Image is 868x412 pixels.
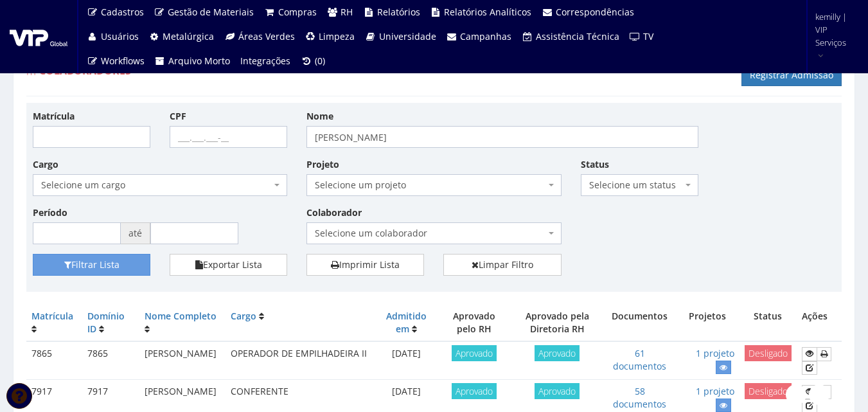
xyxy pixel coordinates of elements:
label: Colaborador [306,206,362,219]
a: Limpar Filtro [443,254,561,276]
button: Exportar Lista [170,254,287,276]
span: Áreas Verdes [238,30,295,42]
button: Filtrar Lista [33,254,150,276]
span: Relatórios [377,6,420,18]
span: Cadastros [101,6,144,18]
span: kemilly | VIP Serviços [815,10,851,49]
a: Limpeza [300,24,360,49]
a: 1 projeto [696,347,734,359]
a: 58 documentos [613,385,666,410]
span: Selecione um projeto [306,174,561,196]
span: Aprovado [452,345,497,361]
a: (0) [296,49,330,73]
label: CPF [170,110,186,123]
a: Usuários [82,24,144,49]
a: Workflows [82,49,150,73]
td: 7865 [26,341,82,380]
a: Admitido em [386,310,427,335]
label: Status [581,158,609,171]
a: 1 projeto [696,385,734,397]
label: Cargo [33,158,58,171]
a: TV [624,24,659,49]
label: Período [33,206,67,219]
a: Metalúrgica [144,24,220,49]
span: Aprovado [535,383,580,399]
span: RH [341,6,353,18]
a: Cargo [231,310,256,322]
a: Integrações [235,49,296,73]
a: Arquivo Morto [150,49,236,73]
span: Gestão de Materiais [168,6,254,18]
span: Selecione um cargo [33,174,287,196]
a: Registrar Admissão [741,64,842,86]
span: Universidade [379,30,436,42]
span: Desligado [745,345,792,361]
span: Aprovado [535,345,580,361]
span: até [121,222,150,244]
span: Assistência Técnica [536,30,619,42]
span: Selecione um cargo [41,179,271,192]
td: OPERADOR DE EMPILHADEIRA II [226,341,375,380]
span: Arquivo Morto [168,55,230,67]
span: Selecione um projeto [315,179,545,192]
span: Compras [278,6,317,18]
span: Selecione um colaborador [315,227,545,240]
th: Projetos [675,305,739,341]
a: Campanhas [441,24,517,49]
label: Nome [306,110,333,123]
span: Limpeza [319,30,355,42]
th: Aprovado pelo RH [438,305,510,341]
span: Workflows [101,55,145,67]
label: Matrícula [33,110,75,123]
label: Projeto [306,158,339,171]
a: Nome Completo [145,310,217,322]
input: ___.___.___-__ [170,126,287,148]
span: (0) [315,55,325,67]
a: 61 documentos [613,347,666,372]
img: logo [10,27,67,46]
td: [PERSON_NAME] [139,341,226,380]
td: [DATE] [375,341,438,380]
span: Aprovado [452,383,497,399]
a: Universidade [360,24,441,49]
th: Aprovado pela Diretoria RH [510,305,604,341]
a: Imprimir Lista [306,254,424,276]
span: Selecione um status [589,179,682,192]
a: Matrícula [31,310,73,322]
a: Domínio ID [87,310,125,335]
a: Áreas Verdes [219,24,300,49]
th: Ações [797,305,842,341]
a: Assistência Técnica [517,24,624,49]
span: Correspondências [556,6,634,18]
span: Desligado [745,383,792,399]
th: Status [740,305,797,341]
span: TV [643,30,653,42]
th: Documentos [604,305,675,341]
span: Relatórios Analíticos [444,6,531,18]
span: Integrações [240,55,290,67]
span: Metalúrgica [163,30,214,42]
td: 7865 [82,341,139,380]
span: Selecione um status [581,174,698,196]
span: Usuários [101,30,139,42]
span: Selecione um colaborador [306,222,561,244]
span: Campanhas [460,30,511,42]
